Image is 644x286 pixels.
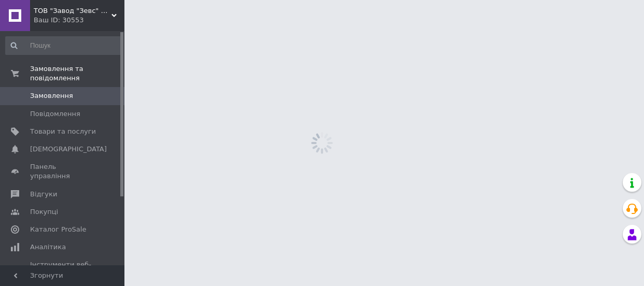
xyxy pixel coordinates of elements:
span: ТОВ "Завод "Зевс" Харків" [34,6,111,16]
span: Повідомлення [30,109,80,119]
span: Каталог ProSale [30,225,86,234]
span: Панель управління [30,162,96,181]
span: Покупці [30,207,58,217]
span: Замовлення та повідомлення [30,64,124,83]
span: Відгуки [30,190,57,199]
span: Аналітика [30,242,66,252]
span: [DEMOGRAPHIC_DATA] [30,145,107,154]
div: Ваш ID: 30553 [34,16,124,25]
input: Пошук [5,36,122,55]
span: Товари та послуги [30,127,96,136]
span: Замовлення [30,91,73,101]
span: Інструменти веб-майстра та SEO [30,260,96,279]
